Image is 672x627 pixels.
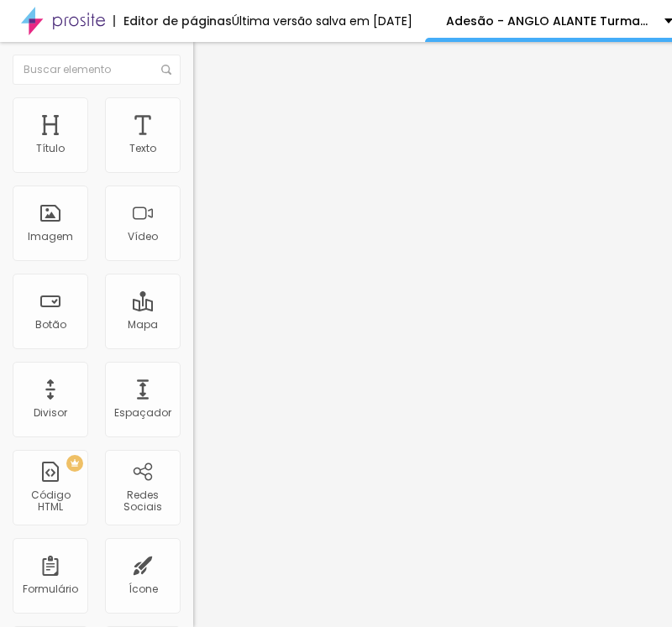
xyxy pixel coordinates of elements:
[28,231,73,243] div: Imagem
[13,55,181,85] input: Buscar elemento
[129,143,156,154] div: Texto
[161,65,171,75] img: Icone
[113,15,232,27] div: Editor de páginas
[23,583,78,595] div: Formulário
[35,319,66,331] div: Botão
[109,489,176,514] div: Redes Sociais
[128,319,158,331] div: Mapa
[114,407,171,419] div: Espaçador
[128,231,158,243] div: Vídeo
[17,489,83,514] div: Código HTML
[129,583,158,595] div: Ícone
[36,143,65,154] div: Título
[34,407,67,419] div: Divisor
[446,15,652,27] p: Adesão - ANGLO ALANTE Turmas 2026
[232,15,412,27] div: Última versão salva em [DATE]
